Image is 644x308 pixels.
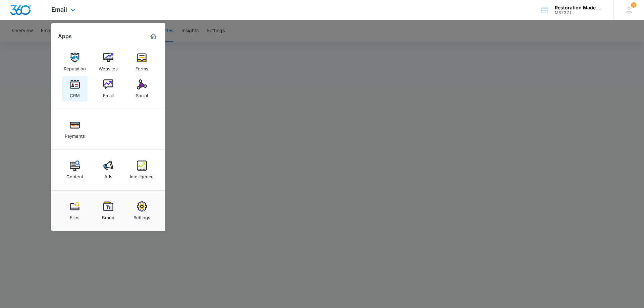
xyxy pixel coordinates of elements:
[70,211,79,220] div: Files
[129,198,155,224] a: Settings
[99,63,118,71] div: Websites
[102,211,114,220] div: Brand
[129,76,155,102] a: Social
[555,5,604,10] div: account name
[70,89,80,98] div: CRM
[136,63,148,71] div: Forms
[96,198,121,224] a: Brand
[555,10,604,15] div: account id
[96,157,121,183] a: Ads
[103,89,114,98] div: Email
[130,171,154,179] div: Intelligence
[64,63,86,71] div: Reputation
[96,49,121,75] a: Websites
[129,49,155,75] a: Forms
[66,171,83,179] div: Content
[136,89,148,98] div: Social
[65,130,85,139] div: Payments
[62,76,88,102] a: CRM
[631,2,636,8] span: 6
[104,171,112,179] div: Ads
[133,211,150,220] div: Settings
[96,76,121,102] a: Email
[58,33,72,40] h2: Apps
[62,49,88,75] a: Reputation
[62,117,88,142] a: Payments
[129,157,155,183] a: Intelligence
[62,157,88,183] a: Content
[51,6,67,13] span: Email
[148,31,159,42] a: Marketing 360® Dashboard
[62,198,88,224] a: Files
[631,2,636,8] div: notifications count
